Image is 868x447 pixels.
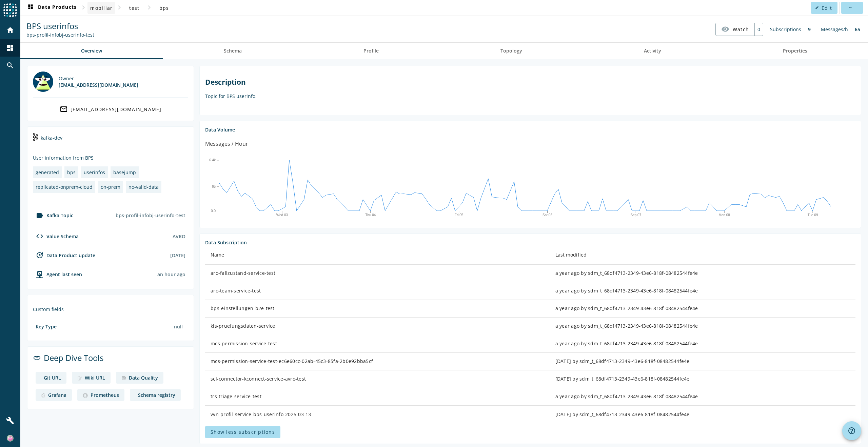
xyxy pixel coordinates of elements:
mat-icon: chevron_right [115,3,123,12]
span: Topology [500,48,522,53]
div: userinfos [84,169,105,176]
img: deep dive image [77,376,82,381]
div: Prometheus [91,392,119,398]
button: Edit [811,2,837,14]
text: Thu 04 [365,213,376,217]
div: [EMAIL_ADDRESS][DOMAIN_NAME] [71,106,162,113]
button: test [123,2,145,14]
div: kafka-dev [33,132,188,149]
div: Data Subscription [205,239,855,246]
div: Data Volume [205,126,855,133]
div: Messages / Hour [205,140,248,148]
a: deep dive imageData Quality [116,372,163,384]
a: deep dive imageSchema registry [130,389,181,401]
div: 65 [851,23,864,36]
mat-icon: dashboard [6,44,14,52]
div: bps [67,169,76,176]
span: Watch [733,23,749,35]
div: Owner [59,75,138,82]
div: Custom fields [33,306,188,312]
span: Overview [81,48,102,53]
p: Topic for BPS userinfo. [205,93,855,99]
span: Schema [224,48,242,53]
img: spoud-logo.svg [3,3,17,17]
td: [DATE] by sdm_t_68df4713-2349-43e6-818f-08482544fe4e [550,370,855,388]
div: [EMAIL_ADDRESS][DOMAIN_NAME] [59,82,138,88]
div: Data Product update [33,251,95,259]
a: deep dive imageGrafana [36,389,72,401]
mat-icon: edit [815,6,819,9]
th: Last modified [550,246,855,265]
img: deep dive image [41,393,45,398]
div: Deep Dive Tools [33,352,188,369]
span: mobiliar [90,5,113,11]
div: Schema registry [138,392,175,398]
img: deep dive image [121,376,126,381]
div: on-prem [101,184,120,190]
td: a year ago by sdm_t_68df4713-2349-43e6-818f-08482544fe4e [550,265,855,282]
h2: Description [205,77,855,87]
mat-icon: help_outline [848,427,856,435]
div: bps-einstellungen-b2e-test [211,305,545,312]
button: bps [153,2,175,14]
div: trs-triage-service-test [211,393,545,400]
div: Data Quality [129,374,158,381]
img: deep dive image [83,393,87,398]
td: [DATE] by sdm_t_68df4713-2349-43e6-818f-08482544fe4e [550,406,855,423]
mat-icon: label [36,211,44,220]
td: a year ago by sdm_t_68df4713-2349-43e6-818f-08482544fe4e [550,282,855,300]
div: AVRO [173,233,185,240]
span: Activity [644,48,661,53]
text: Sep 07 [631,213,642,217]
span: Show less subscriptions [211,429,275,435]
mat-icon: home [6,26,14,34]
a: deep dive imageWiki URL [72,372,111,384]
span: Properties [783,48,807,53]
div: Messages/h [817,23,851,36]
mat-icon: build [6,416,14,425]
div: [DATE] [170,252,185,259]
span: Data Products [26,4,77,12]
div: scl-connector-kconnect-service-avro-test [211,375,545,382]
a: deep dive imagePrometheus [77,389,124,401]
button: mobiliar [87,2,115,14]
div: Key Type [36,323,57,330]
div: bps-profil-infobj-userinfo-test [113,209,188,221]
mat-icon: visibility [721,25,729,33]
mat-icon: chevron_right [145,3,153,12]
div: aro-fallzustand-service-test [211,270,545,277]
mat-icon: mail_outline [60,105,68,113]
img: dl_300960@mobi.ch [33,72,53,92]
img: kafka-dev [33,133,38,141]
div: Kafka Topic [33,211,73,220]
div: User information from BPS [33,155,188,161]
div: agent-env-test [33,270,82,278]
div: Kafka Topic: bps-profil-infobj-userinfo-test [26,32,94,38]
button: Data Products [24,2,79,14]
span: Edit [822,5,832,11]
span: test [129,5,139,11]
text: Sat 06 [542,213,552,217]
mat-icon: code [36,232,44,240]
a: deep dive imageGit URL [36,372,66,384]
td: a year ago by sdm_t_68df4713-2349-43e6-818f-08482544fe4e [550,388,855,406]
th: Name [205,246,550,265]
button: Watch [716,23,754,35]
mat-icon: update [36,251,44,259]
td: a year ago by sdm_t_68df4713-2349-43e6-818f-08482544fe4e [550,335,855,353]
div: generated [36,169,59,176]
div: no-valid-data [129,184,159,190]
text: 6.4k [209,158,216,162]
span: Profile [363,48,379,53]
mat-icon: chevron_right [79,3,87,12]
div: kis-pruefungsdaten-service [211,323,545,329]
img: 1514657a362cca3e7f02312172891f38 [7,435,14,442]
div: 9 [805,23,814,36]
mat-icon: search [6,61,14,69]
text: Fri 05 [455,213,463,217]
div: Value Schema [33,232,79,240]
text: Tue 09 [808,213,818,217]
td: a year ago by sdm_t_68df4713-2349-43e6-818f-08482544fe4e [550,300,855,318]
button: Show less subscriptions [205,426,280,438]
div: mcs-permission-service-test [211,340,545,347]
